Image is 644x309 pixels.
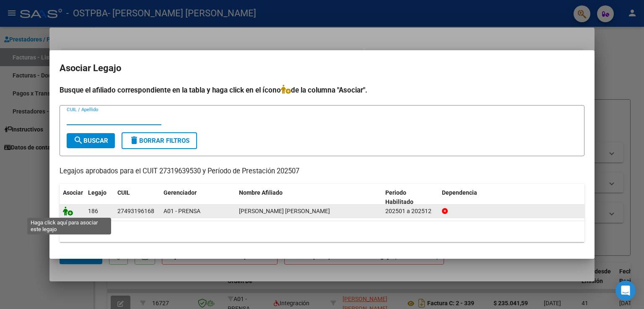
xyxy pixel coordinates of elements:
[60,184,85,211] datatable-header-cell: Asociar
[239,208,330,214] span: MOLINA SIERRA CAMILO
[73,135,83,145] mat-icon: search
[60,60,584,76] h2: Asociar Legajo
[164,208,200,214] span: A01 - PRENSA
[160,184,236,211] datatable-header-cell: Gerenciador
[117,206,154,216] div: 27493196168
[60,85,584,95] h4: Busque el afiliado correspondiente en la tabla y haga click en el ícono de la columna "Asociar".
[164,189,197,196] span: Gerenciador
[122,132,197,149] button: Borrar Filtros
[85,184,114,211] datatable-header-cell: Legajo
[88,208,98,214] span: 186
[442,189,477,196] span: Dependencia
[117,189,130,196] span: CUIL
[129,137,190,144] span: Borrar Filtros
[63,189,83,196] span: Asociar
[615,281,636,301] div: Open Intercom Messenger
[239,189,283,196] span: Nombre Afiliado
[60,166,584,177] p: Legajos aprobados para el CUIT 27319639530 y Período de Prestación 202507
[385,189,413,206] span: Periodo Habilitado
[60,221,584,242] div: 1 registros
[73,137,108,144] span: Buscar
[114,184,160,211] datatable-header-cell: CUIL
[67,133,115,148] button: Buscar
[236,184,382,211] datatable-header-cell: Nombre Afiliado
[385,206,435,216] div: 202501 a 202512
[382,184,439,211] datatable-header-cell: Periodo Habilitado
[439,184,585,211] datatable-header-cell: Dependencia
[129,135,139,145] mat-icon: delete
[88,189,106,196] span: Legajo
